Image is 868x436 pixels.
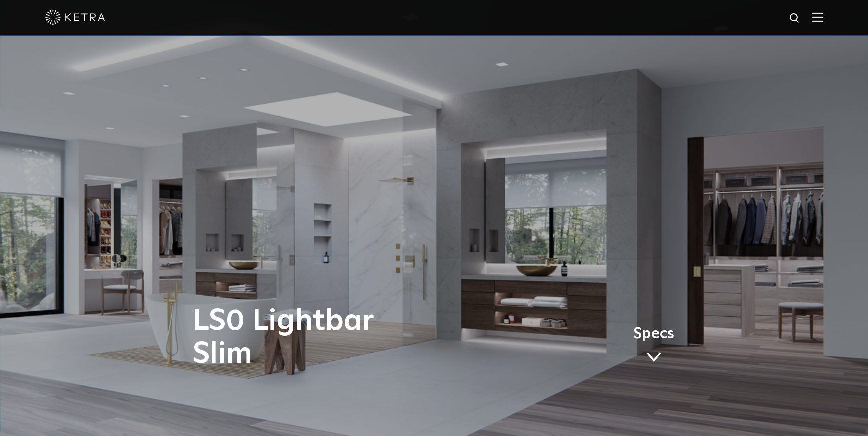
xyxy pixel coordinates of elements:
img: Hamburger%20Nav.svg [812,12,823,22]
span: Specs [633,327,674,341]
h1: LS0 Lightbar Slim [193,305,476,371]
img: search icon [789,12,801,25]
a: Specs [633,327,674,366]
img: ketra-logo-2019-white [45,10,105,25]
